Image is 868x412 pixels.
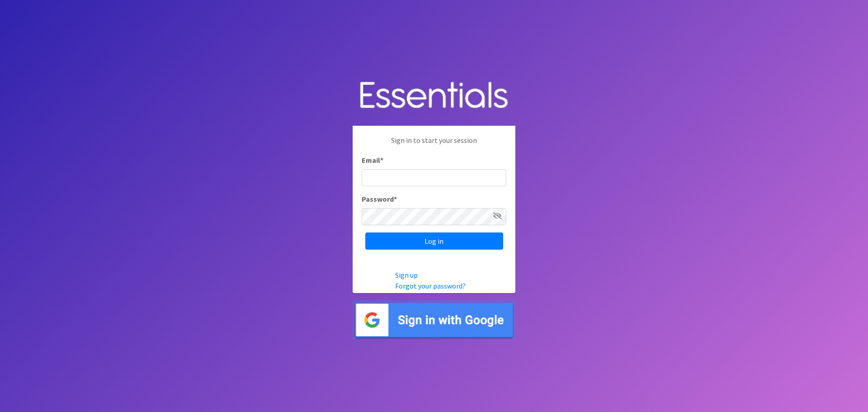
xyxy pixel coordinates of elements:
[380,156,383,165] abbr: required
[353,72,515,119] img: Human Essentials
[395,281,466,290] a: Forgot your password?
[353,300,515,340] img: Sign in with Google
[395,270,418,279] a: Sign up
[362,135,506,155] p: Sign in to start your session
[362,194,397,204] label: Password
[365,232,503,250] input: Log in
[394,194,397,204] abbr: required
[362,155,383,166] label: Email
